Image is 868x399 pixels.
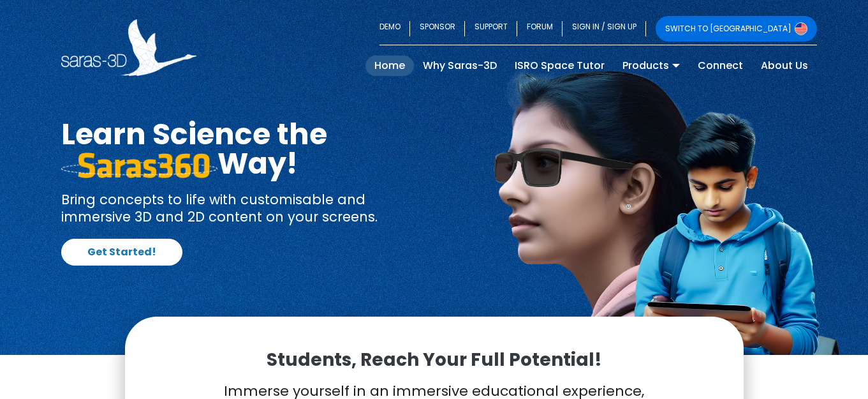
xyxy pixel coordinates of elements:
a: DEMO [379,16,410,41]
a: ISRO Space Tutor [506,56,614,76]
a: SPONSOR [410,16,465,41]
h1: Learn Science the Way! [61,119,425,178]
img: Saras 3D [61,19,197,76]
p: Students, Reach Your Full Potential! [157,349,712,372]
a: SUPPORT [465,16,517,41]
a: Products [614,56,689,76]
p: Bring concepts to life with customisable and immersive 3D and 2D content on your screens. [61,191,425,226]
img: saras 360 [61,153,217,178]
a: Get Started! [61,239,182,266]
a: SWITCH TO [GEOGRAPHIC_DATA] [656,16,817,41]
a: About Us [752,56,817,76]
a: Connect [689,56,752,76]
a: Home [365,56,414,76]
a: Why Saras-3D [414,56,506,76]
a: SIGN IN / SIGN UP [563,16,646,41]
img: Switch to USA [795,22,807,35]
a: FORUM [517,16,563,41]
